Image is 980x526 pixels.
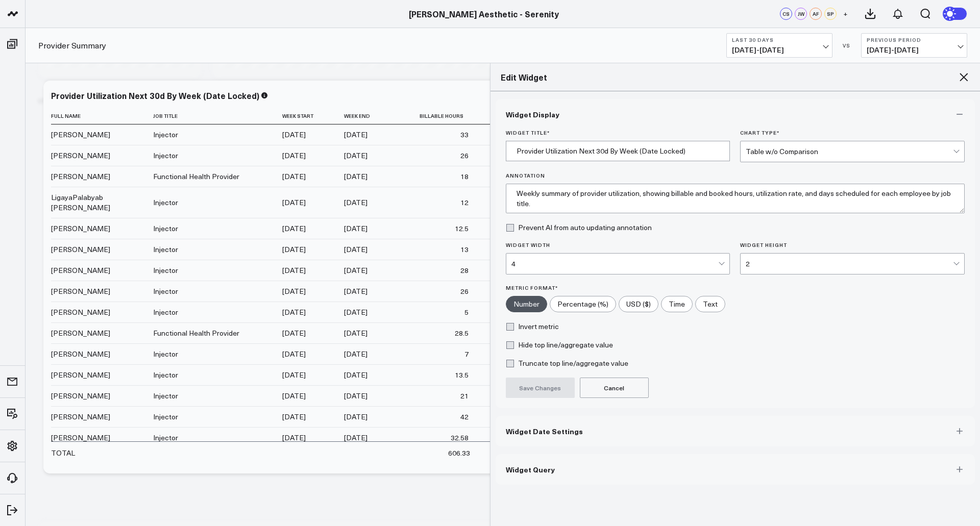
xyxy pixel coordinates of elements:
div: [PERSON_NAME] [51,307,110,317]
div: [DATE] [344,349,367,359]
div: [PERSON_NAME] [51,328,110,338]
div: [PERSON_NAME] [51,349,110,359]
b: Last 30 Days [732,37,827,43]
div: [DATE] [344,244,367,255]
label: Widget Width [506,242,730,248]
th: Full Name [51,108,153,124]
div: [DATE] [282,412,306,422]
div: Injector [153,286,178,296]
span: [DATE] - [DATE] [867,46,962,54]
div: [DATE] [282,328,306,338]
div: [DATE] [282,307,306,317]
b: Previous Period [867,37,962,43]
div: Injector [153,244,178,255]
div: [DATE] [344,265,367,275]
span: + [843,10,848,17]
div: [DATE] [344,328,367,338]
div: [PERSON_NAME] [51,370,110,380]
button: Previous Period[DATE]-[DATE] [861,33,967,58]
div: Injector [153,151,178,161]
label: Percentage (%) [550,296,616,312]
label: Number [506,296,547,312]
div: 28.5 [455,328,469,338]
div: Injector [153,412,178,422]
label: Annotation [506,172,965,179]
div: [DATE] [282,391,306,401]
div: VS [838,42,856,48]
div: [DATE] [282,151,306,161]
div: 28 [460,265,469,275]
div: [DATE] [344,307,367,317]
div: 13 [460,244,469,255]
div: [DATE] [282,433,306,443]
th: Week End [344,108,399,124]
div: [DATE] [344,151,367,161]
div: [DATE] [282,197,306,208]
div: [PERSON_NAME] [51,391,110,401]
div: Injector [153,391,178,401]
label: Metric Format* [506,285,965,291]
button: Widget Query [496,454,975,485]
button: Cancel [580,378,649,398]
div: [PERSON_NAME] [51,130,110,140]
label: Hide top line/aggregate value [506,341,613,349]
div: SP [824,8,837,20]
div: [DATE] [282,130,306,140]
label: Truncate top line/aggregate value [506,359,628,367]
span: Widget Display [506,110,559,118]
span: [DATE] - [DATE] [732,46,827,54]
div: [DATE] [344,223,367,234]
div: UTILIZATION [38,89,76,112]
div: Table w/o Comparison [746,147,953,156]
div: [DATE] [344,171,367,182]
div: [DATE] [344,286,367,296]
div: 2 [746,260,953,268]
div: Functional Health Provider [153,328,239,338]
div: [PERSON_NAME] [51,433,110,443]
label: Prevent AI from auto updating annotation [506,223,652,232]
label: Chart Type * [740,130,965,136]
div: [DATE] [344,130,367,140]
div: TOTAL [51,448,75,458]
div: [DATE] [282,223,306,234]
div: CS [780,8,792,20]
div: [DATE] [282,244,306,255]
div: 12.5 [455,223,469,234]
button: Save Changes [506,378,575,398]
div: [PERSON_NAME] [51,412,110,422]
div: 21 [460,391,469,401]
div: 5 [464,307,469,317]
div: 7 [464,349,469,359]
div: JW [795,8,807,20]
div: Injector [153,265,178,275]
div: [DATE] [344,391,367,401]
div: 26 [460,286,469,296]
label: Time [661,296,693,312]
div: [PERSON_NAME] [51,151,110,161]
div: [DATE] [344,197,367,208]
div: 12 [460,197,469,208]
th: Job Title [153,108,282,124]
div: 26 [460,151,469,161]
div: [DATE] [282,171,306,182]
div: Injector [153,433,178,443]
label: USD ($) [619,296,658,312]
span: Widget Query [506,465,555,473]
div: Injector [153,349,178,359]
div: [PERSON_NAME] [51,244,110,255]
div: Provider Utilization Next 30d By Week (Date Locked) [51,90,259,101]
div: 606.33 [448,448,470,458]
button: Widget Display [496,99,975,130]
input: Enter your widget title [506,141,730,161]
div: 32.58 [451,433,469,443]
a: Provider Summary [38,40,106,51]
div: [DATE] [344,433,367,443]
button: + [839,8,851,20]
div: AF [810,8,822,20]
div: [DATE] [282,286,306,296]
span: Widget Date Settings [506,427,583,435]
div: 13.5 [455,370,469,380]
div: 18 [460,171,469,182]
th: Week Start [282,108,344,124]
div: [PERSON_NAME] [51,223,110,234]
